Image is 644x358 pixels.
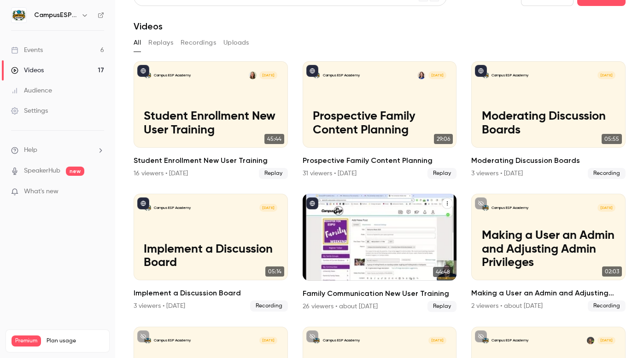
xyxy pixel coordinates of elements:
p: Student Enrollment New User Training [144,110,277,138]
div: 3 viewers • [DATE] [134,301,185,311]
h2: Student Enrollment New User Training [134,155,288,166]
button: Recordings [181,35,216,50]
img: CampusESP Academy [12,8,26,23]
p: CampusESP Academy [154,73,191,78]
li: Prospective Family Content Planning [303,61,457,179]
span: Recording [588,300,626,312]
li: Making a User an Admin and Adjusting Admin Privileges [471,194,626,312]
h2: Prospective Family Content Planning [303,155,457,166]
span: Plan usage [47,337,104,345]
span: [DATE] [597,337,615,344]
span: new [66,167,84,176]
a: Making a User an Admin and Adjusting Admin PrivilegesCampusESP Academy[DATE]Making a User an Admi... [471,194,626,312]
div: 3 viewers • [DATE] [471,169,523,178]
span: Help [24,145,37,155]
span: 44:48 [433,267,453,277]
button: unpublished [306,330,318,342]
span: [DATE] [597,71,615,79]
div: 31 viewers • [DATE] [303,169,357,178]
li: Student Enrollment New User Training [134,61,288,179]
li: help-dropdown-opener [11,145,104,155]
p: CampusESP Academy [154,338,191,343]
button: Replays [148,35,173,50]
a: Student Enrollment New User TrainingCampusESP AcademyMairin Matthews[DATE]Student Enrollment New ... [134,61,288,179]
span: [DATE] [428,337,446,344]
p: Making a User an Admin and Adjusting Admin Privileges [482,229,615,271]
img: Mairin Matthews [249,71,256,79]
button: All [134,35,141,50]
a: Implement a Discussion BoardCampusESP Academy[DATE]Implement a Discussion Board05:14Implement a D... [134,194,288,312]
button: Uploads [223,35,249,50]
li: Family Communication New User Training [303,194,457,312]
button: published [306,65,318,77]
a: SpeakerHub [24,166,60,176]
span: [DATE] [259,71,277,79]
a: 44:48Family Communication New User Training26 viewers • about [DATE]Replay [303,194,457,312]
button: unpublished [137,330,149,342]
span: [DATE] [597,204,615,211]
p: CampusESP Academy [154,205,191,210]
button: published [475,65,487,77]
div: 2 viewers • about [DATE] [471,301,543,311]
p: Moderating Discussion Boards [482,110,615,138]
span: Replay [427,301,457,312]
p: CampusESP Academy [492,73,528,78]
div: Events [11,46,43,55]
div: Settings [11,106,48,115]
span: [DATE] [259,204,277,211]
h2: Family Communication New User Training [303,288,457,299]
p: CampusESP Academy [492,338,528,343]
div: Audience [11,86,52,95]
div: 26 viewers • about [DATE] [303,302,378,311]
span: 05:14 [265,266,284,277]
h6: CampusESP Academy [34,11,77,20]
div: Videos [11,66,44,75]
a: Prospective Family Content PlanningCampusESP AcademyKerri Meeks-Griffin[DATE]Prospective Family C... [303,61,457,179]
li: Implement a Discussion Board [134,194,288,312]
span: 45:44 [264,134,284,144]
p: CampusESP Academy [323,73,360,78]
button: published [137,197,149,209]
h1: Videos [134,21,163,32]
img: Kerri Meeks-Griffin [418,71,425,79]
div: 16 viewers • [DATE] [134,169,188,178]
button: published [306,197,318,209]
span: Replay [427,168,457,179]
p: CampusESP Academy [323,338,360,343]
span: What's new [24,187,59,196]
a: Moderating Discussion BoardsCampusESP Academy[DATE]Moderating Discussion Boards05:55Moderating Di... [471,61,626,179]
p: CampusESP Academy [492,205,528,210]
span: Replay [259,168,288,179]
p: Implement a Discussion Board [144,243,277,271]
button: unpublished [475,197,487,209]
span: 29:06 [434,134,453,144]
p: Prospective Family Content Planning [313,110,446,138]
h2: Implement a Discussion Board [134,288,288,299]
iframe: Noticeable Trigger [93,188,104,196]
h2: Making a User an Admin and Adjusting Admin Privileges [471,288,626,299]
img: Mira Gandhi [587,337,594,344]
h2: Moderating Discussion Boards [471,155,626,166]
li: Moderating Discussion Boards [471,61,626,179]
span: [DATE] [259,337,277,344]
span: 02:03 [602,266,622,277]
button: unpublished [475,330,487,342]
span: Recording [588,168,626,179]
span: Premium [12,335,41,346]
span: [DATE] [428,71,446,79]
button: published [137,65,149,77]
span: Recording [250,300,288,312]
span: 05:55 [602,134,622,144]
